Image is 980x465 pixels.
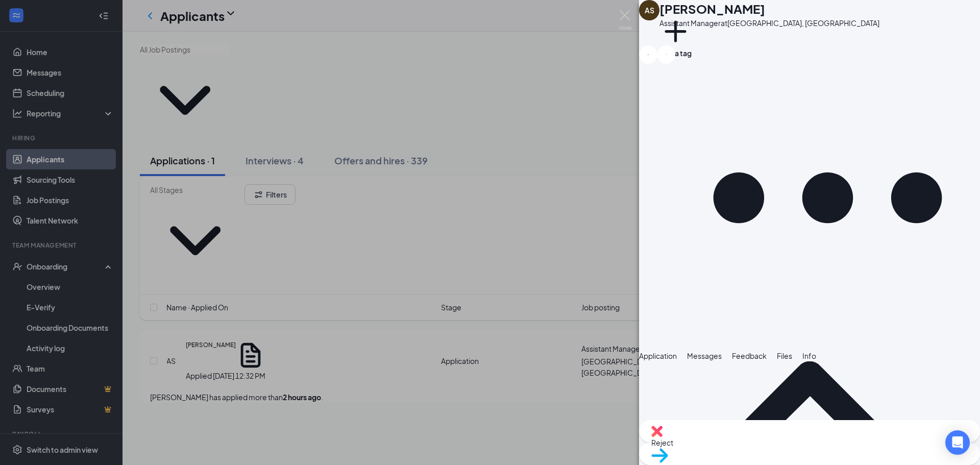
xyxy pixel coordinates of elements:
[777,351,792,360] span: Files
[639,45,657,64] button: ArrowLeftNew
[651,437,968,448] span: Reject
[687,351,722,360] span: Messages
[732,351,767,360] span: Feedback
[659,15,692,47] svg: Plus
[666,54,668,56] svg: ArrowRight
[639,351,677,360] span: Application
[647,54,649,56] svg: ArrowLeftNew
[945,430,970,455] div: Open Intercom Messenger
[659,15,692,59] button: PlusAdd a tag
[645,5,654,15] div: AS
[675,45,980,350] svg: Ellipses
[657,45,676,64] button: ArrowRight
[802,351,816,360] span: Info
[659,17,879,29] div: Assistant Manager at [GEOGRAPHIC_DATA], [GEOGRAPHIC_DATA]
